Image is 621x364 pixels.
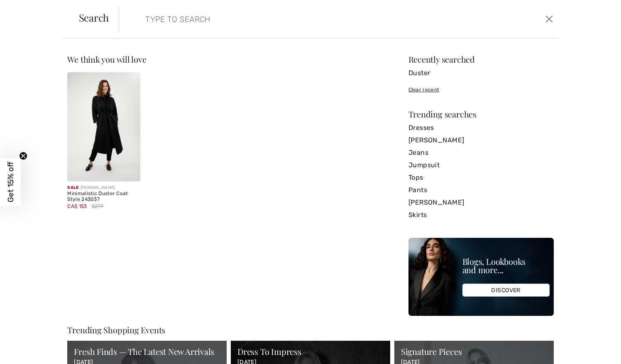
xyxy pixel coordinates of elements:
img: Minimalistic Duster Coat Style 243037. Black [67,72,140,181]
span: Help [19,6,36,13]
img: Blogs, Lookbooks and more... [408,238,554,316]
span: Get 15% off [6,162,15,203]
button: Close teaser [19,151,27,160]
span: CA$ 153 [67,203,87,209]
span: Sale [67,185,78,190]
a: Tops [408,171,554,184]
a: [PERSON_NAME] [408,134,554,147]
div: Clear recent [408,86,554,93]
div: [PERSON_NAME] [67,185,140,191]
a: Duster [408,67,554,79]
a: Jumpsuit [408,159,554,171]
a: Skirts [408,209,554,221]
button: Close [543,12,555,26]
span: We think you will love [67,54,146,65]
a: Jeans [408,147,554,159]
span: $279 [92,203,103,210]
input: TYPE TO SEARCH [139,7,442,32]
div: Fresh Finds — The Latest New Arrivals [74,347,220,356]
span: Search [79,12,109,22]
a: [PERSON_NAME] [408,196,554,209]
div: Minimalistic Duster Coat Style 243037 [67,191,140,203]
div: Recently searched [408,55,554,64]
a: Dresses [408,122,554,134]
div: DISCOVER [462,284,550,297]
div: Trending Shopping Events [67,326,553,334]
a: Pants [408,184,554,196]
div: Trending searches [408,110,554,118]
div: Blogs, Lookbooks and more... [462,257,550,274]
div: Dress To Impress [237,347,384,356]
div: Signature Pieces [401,347,547,356]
